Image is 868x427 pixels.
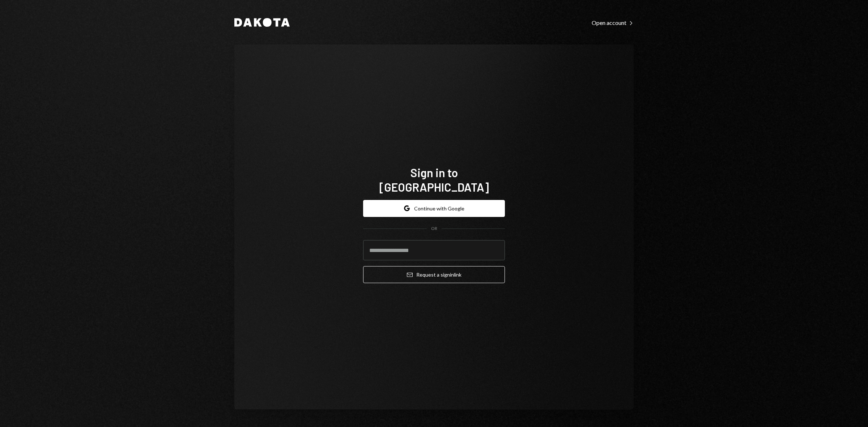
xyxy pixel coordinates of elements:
a: Open account [592,18,634,26]
button: Continue with Google [363,200,505,217]
button: Request a signinlink [363,266,505,283]
h1: Sign in to [GEOGRAPHIC_DATA] [363,165,505,194]
div: OR [431,226,437,232]
div: Open account [592,19,634,26]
